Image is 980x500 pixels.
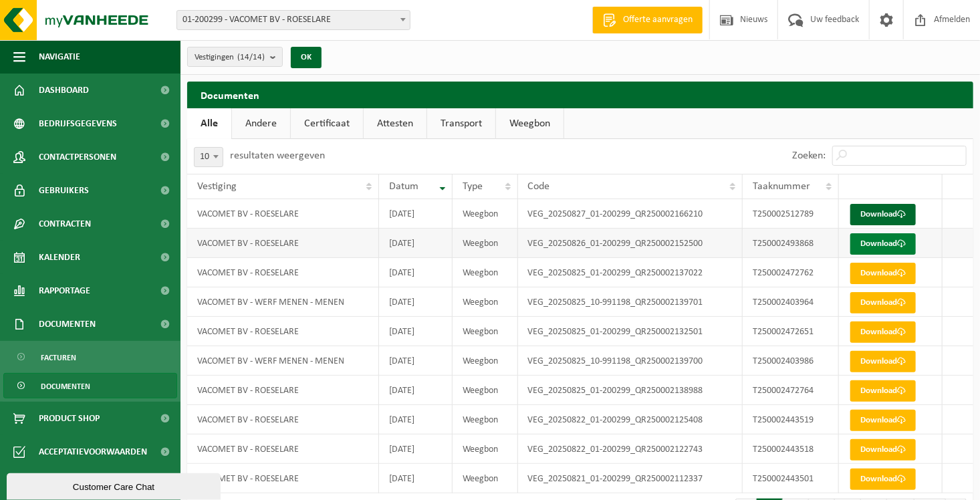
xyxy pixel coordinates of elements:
[39,274,90,307] span: Rapportage
[39,140,116,174] span: Contactpersonen
[379,199,453,229] td: [DATE]
[427,108,495,139] a: Transport
[291,108,363,139] a: Certificaat
[792,151,826,162] label: Zoeken:
[379,258,453,287] td: [DATE]
[753,181,810,192] span: Taaknummer
[743,346,839,376] td: T250002403986
[187,199,379,229] td: VACOMET BV - ROESELARE
[743,434,839,464] td: T250002443518
[850,292,916,314] a: Download
[379,434,453,464] td: [DATE]
[187,229,379,258] td: VACOMET BV - ROESELARE
[518,346,743,376] td: VEG_20250825_10-991198_QR250002139700
[528,181,550,192] span: Code
[743,376,839,405] td: T250002472764
[743,317,839,346] td: T250002472651
[41,345,76,370] span: Facturen
[453,346,517,376] td: Weegbon
[518,405,743,434] td: VEG_20250822_01-200299_QR250002125408
[518,434,743,464] td: VEG_20250822_01-200299_QR250002122743
[592,7,703,33] a: Offerte aanvragen
[187,405,379,434] td: VACOMET BV - ROESELARE
[379,405,453,434] td: [DATE]
[379,229,453,258] td: [DATE]
[379,464,453,493] td: [DATE]
[187,258,379,287] td: VACOMET BV - ROESELARE
[39,174,89,207] span: Gebruikers
[453,405,517,434] td: Weegbon
[453,229,517,258] td: Weegbon
[850,322,916,343] a: Download
[194,147,223,167] span: 10
[187,434,379,464] td: VACOMET BV - ROESELARE
[518,229,743,258] td: VEG_20250826_01-200299_QR250002152500
[463,181,483,192] span: Type
[518,199,743,229] td: VEG_20250827_01-200299_QR250002166210
[850,263,916,284] a: Download
[39,307,96,341] span: Documenten
[195,148,223,166] span: 10
[453,317,517,346] td: Weegbon
[364,108,426,139] a: Attesten
[850,380,916,402] a: Download
[197,181,237,192] span: Vestiging
[850,351,916,372] a: Download
[187,346,379,376] td: VACOMET BV - WERF MENEN - MENEN
[379,317,453,346] td: [DATE]
[39,107,117,140] span: Bedrijfsgegevens
[743,287,839,317] td: T250002403964
[743,405,839,434] td: T250002443519
[496,108,564,139] a: Weegbon
[453,287,517,317] td: Weegbon
[850,469,916,490] a: Download
[518,464,743,493] td: VEG_20250821_01-200299_QR250002112337
[176,10,410,30] span: 01-200299 - VACOMET BV - ROESELARE
[187,287,379,317] td: VACOMET BV - WERF MENEN - MENEN
[379,376,453,405] td: [DATE]
[850,204,916,225] a: Download
[7,471,223,500] iframe: chat widget
[187,376,379,405] td: VACOMET BV - ROESELARE
[453,199,517,229] td: Weegbon
[195,47,265,68] span: Vestigingen
[232,108,290,139] a: Andere
[187,47,283,67] button: Vestigingen(14/14)
[743,464,839,493] td: T250002443501
[39,402,100,435] span: Product Shop
[518,258,743,287] td: VEG_20250825_01-200299_QR250002137022
[187,464,379,493] td: VACOMET BV - ROESELARE
[518,376,743,405] td: VEG_20250825_01-200299_QR250002138988
[379,346,453,376] td: [DATE]
[453,258,517,287] td: Weegbon
[39,207,91,241] span: Contracten
[453,376,517,405] td: Weegbon
[291,47,322,68] button: OK
[453,464,517,493] td: Weegbon
[41,374,90,399] span: Documenten
[518,287,743,317] td: VEG_20250825_10-991198_QR250002139701
[518,317,743,346] td: VEG_20250825_01-200299_QR250002132501
[379,287,453,317] td: [DATE]
[39,74,89,107] span: Dashboard
[3,373,177,398] a: Documenten
[177,11,410,29] span: 01-200299 - VACOMET BV - ROESELARE
[187,317,379,346] td: VACOMET BV - ROESELARE
[850,410,916,431] a: Download
[850,439,916,461] a: Download
[237,53,265,61] count: (14/14)
[39,40,80,74] span: Navigatie
[743,258,839,287] td: T250002472762
[743,199,839,229] td: T250002512789
[39,241,80,274] span: Kalender
[620,13,696,27] span: Offerte aanvragen
[743,229,839,258] td: T250002493868
[453,434,517,464] td: Weegbon
[39,435,147,469] span: Acceptatievoorwaarden
[389,181,418,192] span: Datum
[187,82,973,108] h2: Documenten
[850,233,916,255] a: Download
[230,150,325,161] label: resultaten weergeven
[187,108,231,139] a: Alle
